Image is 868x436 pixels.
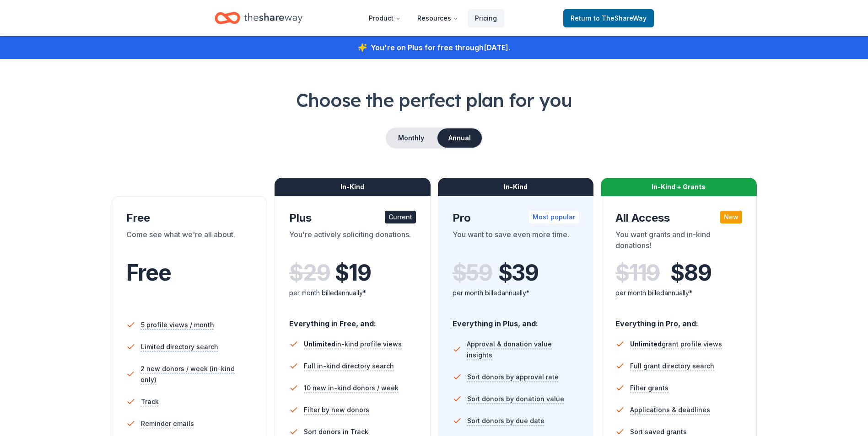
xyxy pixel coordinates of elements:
[453,310,579,330] div: Everything in Plus, and:
[385,211,416,223] div: Current
[571,13,647,24] span: Return
[593,14,647,22] span: to TheShareWay
[467,372,559,383] span: Sort donors by approval rate
[387,128,436,148] button: Monthly
[563,9,654,27] a: Returnto TheShareWay
[468,9,504,27] a: Pricing
[630,383,669,393] span: Filter grants
[304,404,369,415] span: Filter by new donors
[126,211,253,225] div: Free
[141,396,159,407] span: Track
[141,341,218,352] span: Limited directory search
[615,287,742,298] div: per month billed annually*
[140,363,253,385] span: 2 new donors / week (in-kind only)
[615,229,742,255] div: You want grants and in-kind donations!
[437,128,482,148] button: Annual
[720,211,742,223] div: New
[289,229,416,255] div: You're actively soliciting donations.
[304,340,402,348] span: in-kind profile views
[438,178,594,196] div: In-Kind
[361,9,408,27] button: Product
[289,211,416,225] div: Plus
[467,393,564,404] span: Sort donors by donation value
[361,7,504,29] nav: Main
[529,211,579,223] div: Most popular
[37,87,831,113] h1: Choose the perfect plan for you
[289,287,416,298] div: per month billed annually*
[215,7,302,29] a: Home
[630,340,722,348] span: grant profile views
[467,415,545,426] span: Sort donors by due date
[410,9,466,27] button: Resources
[304,340,335,348] span: Unlimited
[304,361,394,372] span: Full in-kind directory search
[453,287,579,298] div: per month billed annually*
[289,310,416,330] div: Everything in Free, and:
[615,211,742,225] div: All Access
[126,229,253,255] div: Come see what we're all about.
[601,178,757,196] div: In-Kind + Grants
[630,340,662,348] span: Unlimited
[453,211,579,225] div: Pro
[304,383,399,393] span: 10 new in-kind donors / week
[335,260,371,286] span: $ 19
[126,259,171,286] span: Free
[670,260,711,286] span: $ 89
[453,229,579,255] div: You want to save even more time.
[630,361,714,372] span: Full grant directory search
[630,404,710,415] span: Applications & deadlines
[141,319,214,330] span: 5 profile views / month
[498,260,539,286] span: $ 39
[615,310,742,330] div: Everything in Pro, and:
[275,178,431,196] div: In-Kind
[141,418,194,429] span: Reminder emails
[467,339,579,361] span: Approval & donation value insights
